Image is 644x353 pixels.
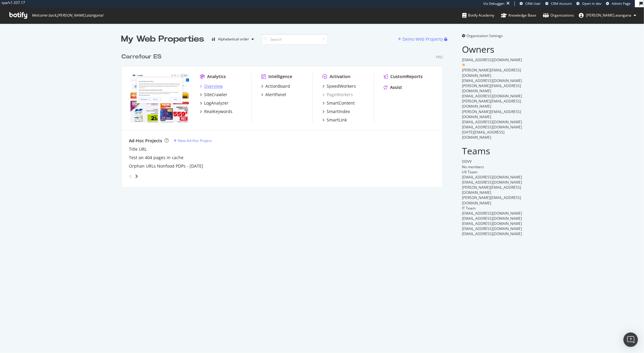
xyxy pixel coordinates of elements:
h2: Teams [462,146,523,156]
div: SiteCrawler [204,92,227,98]
a: Knowledge Base [501,7,536,24]
div: SmartIndex [327,109,350,115]
span: Organization Settings [467,33,503,38]
span: [PERSON_NAME][EMAIL_ADDRESS][DOMAIN_NAME] [462,109,521,119]
span: [EMAIL_ADDRESS][DOMAIN_NAME] [462,78,522,83]
div: Overview [204,83,223,89]
div: Knowledge Base [501,12,536,18]
a: RealKeywords [200,109,232,115]
span: [PERSON_NAME][EMAIL_ADDRESS][DOMAIN_NAME] [462,195,521,205]
div: Demo Web Property [403,36,443,42]
span: [EMAIL_ADDRESS][DOMAIN_NAME] [462,93,522,99]
div: Ad-Hoc Projects [129,138,162,144]
span: [EMAIL_ADDRESS][DOMAIN_NAME] [462,180,522,185]
div: Botify Academy [462,12,494,18]
span: [EMAIL_ADDRESS][DOMAIN_NAME] [462,57,522,62]
a: CustomReports [384,74,423,80]
span: [EMAIL_ADDRESS][DOMAIN_NAME] [462,226,522,231]
div: Pro [436,55,443,60]
a: Organizations [543,7,574,24]
a: Admin Page [606,1,630,6]
span: Open in dev [582,1,601,6]
div: AlertPanel [265,92,286,98]
span: [EMAIL_ADDRESS][DOMAIN_NAME] [462,231,522,236]
div: Viz Debugger: [483,1,505,6]
a: CRM User [520,1,541,6]
div: Organizations [543,12,574,18]
div: Alphabetical order [218,37,249,41]
div: Assist [390,84,402,90]
div: CustomReports [390,74,423,80]
a: SpeedWorkers [322,83,356,89]
a: New Ad-Hoc Project [174,138,212,143]
span: [EMAIL_ADDRESS][DOMAIN_NAME] [462,216,522,221]
div: angle-left [127,172,134,181]
a: ActionBoard [261,83,290,89]
div: New Ad-Hoc Project [178,138,212,143]
span: [EMAIL_ADDRESS][DOMAIN_NAME] [462,124,522,130]
div: SmartContent [327,100,355,106]
a: Assist [384,84,402,90]
div: SpeedWorkers [327,83,356,89]
span: renaud.atangana [586,13,631,18]
a: Orphan URLs Nonfood PDPs - [DATE] [129,163,203,169]
span: [PERSON_NAME][EMAIL_ADDRESS][DOMAIN_NAME] [462,99,521,109]
div: SmartLink [327,117,347,123]
a: Title URL [129,146,147,152]
div: Carrefour ES [121,52,162,61]
button: Demo Web Property [398,34,444,44]
input: Search [261,34,328,45]
span: Welcome back, [PERSON_NAME].atangana ! [32,13,103,18]
a: Carrefour ES [121,52,164,61]
span: [EMAIL_ADDRESS][DOMAIN_NAME] [462,175,522,180]
div: LogAnalyzer [204,100,229,106]
a: SmartContent [322,100,355,106]
div: IT Team [462,206,523,211]
div: Open Intercom Messenger [623,333,638,347]
a: SmartLink [322,117,347,123]
a: Open in dev [576,1,601,6]
button: Alphabetical order [209,34,257,44]
a: Botify Academy [462,7,494,24]
div: ActionBoard [265,83,290,89]
div: grid [121,45,448,187]
a: SmartIndex [322,109,350,115]
div: angle-right [134,173,139,179]
div: Analytics [207,74,226,80]
span: [EMAIL_ADDRESS][DOMAIN_NAME] [462,211,522,216]
a: Demo Web Property [398,36,444,42]
span: [PERSON_NAME][EMAIL_ADDRESS][DOMAIN_NAME] [462,185,521,195]
span: [EMAIL_ADDRESS][DOMAIN_NAME] [462,119,522,124]
div: Activation [330,74,351,80]
div: No members [462,164,523,169]
h2: Owners [462,44,523,54]
div: My Web Properties [121,33,204,45]
span: [DATE][EMAIL_ADDRESS][DOMAIN_NAME] [462,130,505,140]
a: CRM Account [545,1,572,6]
a: SiteCrawler [200,92,227,98]
span: CRM User [525,1,541,6]
img: www.carrefour.es [129,74,190,122]
a: LogAnalyzer [200,100,229,106]
a: PageWorkers [322,92,353,98]
span: CRM Account [551,1,572,6]
span: [PERSON_NAME][EMAIL_ADDRESS][DOMAIN_NAME] [462,83,521,93]
span: Admin Page [612,1,630,6]
div: UX Team [462,169,523,175]
div: DDVV [462,159,523,164]
div: Intelligence [268,74,292,80]
div: RealKeywords [204,109,232,115]
a: AlertPanel [261,92,286,98]
a: Overview [200,83,223,89]
button: [PERSON_NAME].atangana [574,11,641,20]
span: [PERSON_NAME][EMAIL_ADDRESS][DOMAIN_NAME] [462,68,521,78]
span: [EMAIL_ADDRESS][DOMAIN_NAME] [462,221,522,226]
a: Test on 404 pages in cache [129,155,184,161]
